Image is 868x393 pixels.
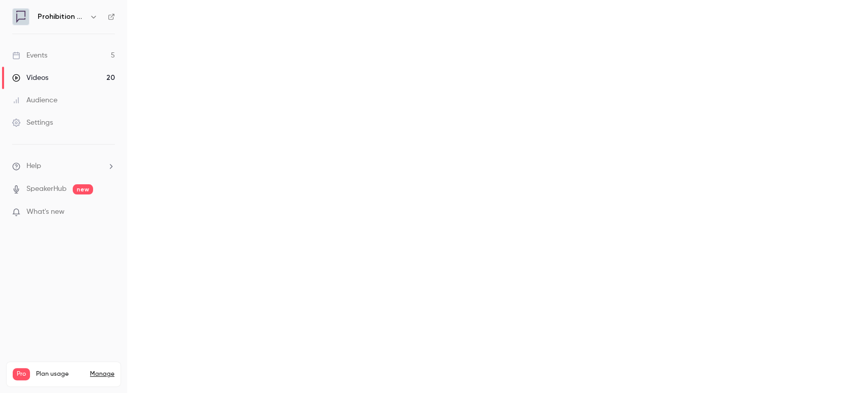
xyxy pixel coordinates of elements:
span: new [73,184,93,194]
h6: Prohibition PR [38,12,85,22]
a: Manage [90,370,114,378]
img: Prohibition PR [13,9,29,25]
span: Plan usage [36,370,84,378]
div: Videos [12,73,48,83]
div: Settings [12,118,53,128]
span: What's new [26,207,65,217]
div: Audience [12,95,57,105]
span: Help [26,161,41,172]
div: Events [12,50,47,61]
li: help-dropdown-opener [12,161,115,172]
a: SpeakerHub [26,184,67,194]
span: Pro [13,368,30,380]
